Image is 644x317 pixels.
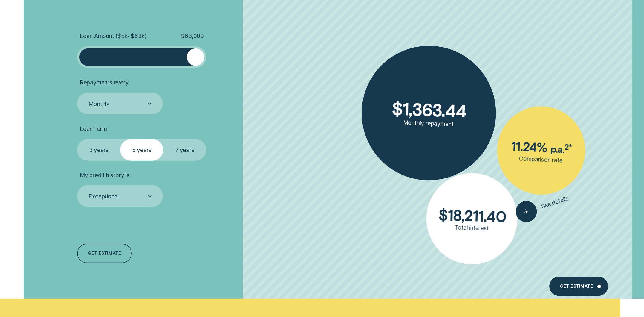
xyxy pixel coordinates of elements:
span: My credit history is [80,172,130,179]
span: Loan Amount ( $5k - $63k ) [80,32,147,40]
label: 5 years [120,139,163,161]
div: Monthly [88,100,110,107]
span: See details [540,195,569,210]
span: Repayments every [80,79,129,86]
a: Get Estimate [549,277,608,296]
label: 3 years [77,139,120,161]
button: See details [513,188,571,225]
div: Exceptional [88,193,119,200]
a: Get estimate [77,244,132,263]
span: Loan Term [80,125,107,132]
span: $ 63,000 [181,32,204,40]
label: 7 years [163,139,206,161]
